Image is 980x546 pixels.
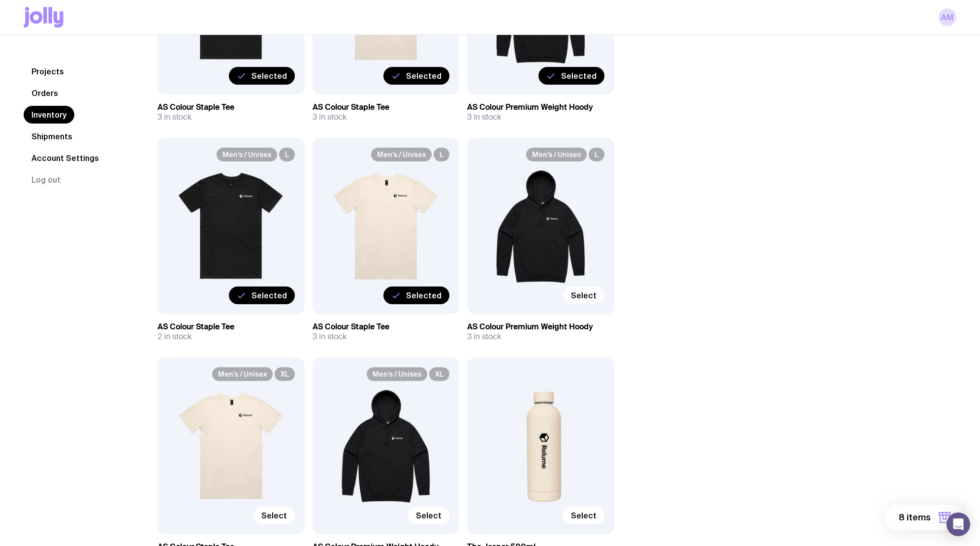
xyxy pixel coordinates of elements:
span: Selected [561,71,597,81]
span: Men’s / Unisex [367,367,427,381]
span: Select [571,511,597,520]
span: 8 items [899,512,931,523]
span: Men’s / Unisex [371,148,432,161]
h3: AS Colour Premium Weight Hoody [467,102,614,112]
span: 2 in stock [158,332,191,342]
span: 3 in stock [313,332,347,342]
span: L [589,148,604,161]
span: 3 in stock [313,112,347,122]
span: Men’s / Unisex [526,148,587,161]
a: Shipments [24,128,80,145]
a: AM [939,8,956,26]
span: 3 in stock [158,112,191,122]
span: Men’s / Unisex [217,148,277,161]
span: Select [416,511,442,520]
a: Account Settings [24,149,107,167]
h3: AS Colour Staple Tee [158,322,305,332]
span: Selected [406,290,442,300]
span: Selected [252,71,287,81]
span: 3 in stock [467,112,501,122]
h3: AS Colour Staple Tee [313,322,460,332]
a: Projects [24,63,72,80]
span: L [434,148,449,161]
a: Orders [24,84,66,102]
span: Selected [252,290,287,300]
h3: AS Colour Premium Weight Hoody [467,322,614,332]
h3: AS Colour Staple Tee [158,102,305,112]
span: Men’s / Unisex [212,367,273,381]
span: Selected [406,71,442,81]
button: 8 items [885,505,964,530]
span: Select [261,511,287,520]
span: XL [275,367,295,381]
span: L [279,148,295,161]
button: Log out [24,171,68,189]
span: XL [429,367,449,381]
h3: AS Colour Staple Tee [313,102,460,112]
div: Open Intercom Messenger [947,513,970,536]
span: Select [571,290,597,300]
span: 3 in stock [467,332,501,342]
a: Inventory [24,106,74,124]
